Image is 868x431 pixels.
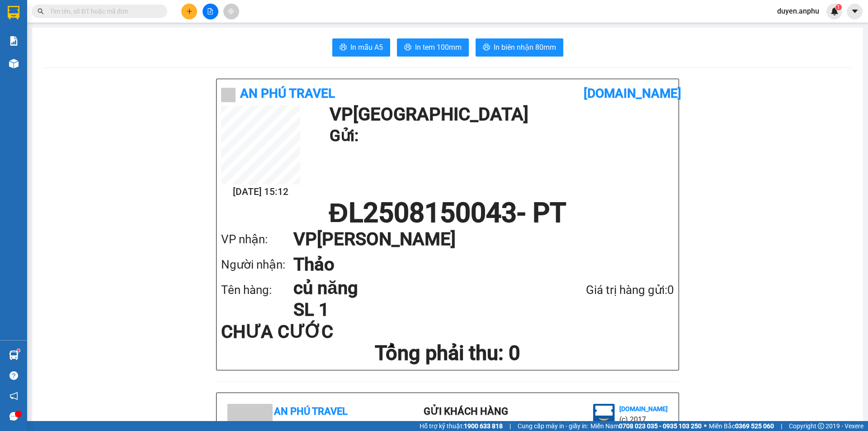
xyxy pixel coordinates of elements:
[837,4,840,10] span: 1
[704,424,707,428] span: ⚪️
[851,7,859,15] span: caret-down
[17,349,20,352] sup: 1
[181,4,197,19] button: plus
[221,323,371,341] div: CHƯA CƯỚC
[619,414,668,425] li: (c) 2017
[221,341,674,365] h1: Tổng phải thu: 0
[770,5,826,17] span: duyen.anphu
[350,42,383,53] span: In mẫu A5
[590,421,702,431] span: Miền Nam
[9,392,18,400] span: notification
[221,185,300,199] h2: [DATE] 15:12
[203,4,218,19] button: file-add
[709,421,774,431] span: Miền Bắc
[293,277,538,299] h1: củ năng
[186,8,193,14] span: plus
[404,43,411,52] span: printer
[593,404,615,426] img: logo.jpg
[619,422,702,430] strong: 0708 023 035 - 0935 103 250
[476,38,563,57] button: printerIn biên nhận 80mm
[835,4,842,10] sup: 1
[415,42,462,53] span: In tem 100mm
[228,8,234,14] span: aim
[240,86,335,101] b: An Phú Travel
[735,422,774,430] strong: 0369 525 060
[9,371,18,380] span: question-circle
[518,421,588,431] span: Cung cấp máy in - giấy in:
[221,256,293,274] div: Người nhận:
[8,6,19,19] img: logo-vxr
[818,423,824,429] span: copyright
[509,421,511,431] span: |
[9,412,18,421] span: message
[847,4,863,19] button: caret-down
[9,59,19,68] img: warehouse-icon
[424,406,508,417] b: Gửi khách hàng
[293,252,656,277] h1: Thảo
[50,6,156,16] input: Tìm tên, số ĐT hoặc mã đơn
[830,7,839,15] img: icon-new-feature
[207,8,213,14] span: file-add
[332,38,390,57] button: printerIn mẫu A5
[38,8,44,14] span: search
[223,4,239,19] button: aim
[397,38,469,57] button: printerIn tem 100mm
[619,405,668,412] b: [DOMAIN_NAME]
[340,43,347,52] span: printer
[420,421,503,431] span: Hỗ trợ kỹ thuật:
[483,43,490,52] span: printer
[274,406,348,417] b: An Phú Travel
[9,36,19,46] img: solution-icon
[464,422,503,430] strong: 1900 633 818
[293,227,656,252] h1: VP [PERSON_NAME]
[221,199,674,227] h1: ĐL2508150043 - PT
[584,86,681,101] b: [DOMAIN_NAME]
[330,105,670,123] h1: VP [GEOGRAPHIC_DATA]
[9,350,19,360] img: warehouse-icon
[494,42,556,53] span: In biên nhận 80mm
[221,281,293,299] div: Tên hàng:
[293,299,538,321] h1: SL 1
[538,281,674,299] div: Giá trị hàng gửi: 0
[330,123,670,148] h1: Gửi:
[221,230,293,249] div: VP nhận:
[781,421,782,431] span: |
